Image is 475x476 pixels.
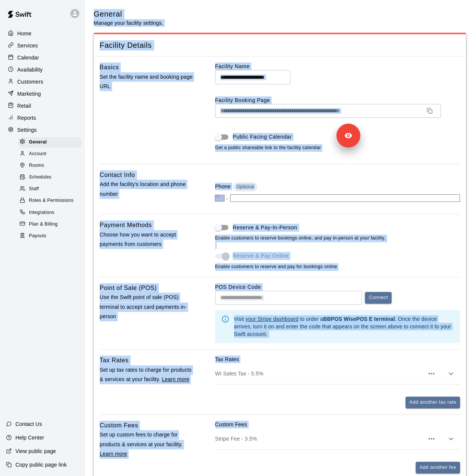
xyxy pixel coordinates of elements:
button: Add another tax rate [405,397,460,408]
b: BBPOS WisePOS E terminal [323,316,395,322]
p: Copy public page link [15,461,67,468]
span: Payouts [29,232,46,240]
span: Enable customers to reserve and pay for bookings online [215,264,337,269]
a: Learn more [162,376,189,382]
p: Help Center [15,434,44,441]
p: Add the facility's location and phone number [100,180,193,198]
div: Payouts [18,231,82,241]
p: Custom Fees [215,421,460,428]
p: Manage your facility settings. [94,19,163,27]
span: Roles & Permissions [29,197,73,204]
span: Account [29,150,46,158]
p: Retail [17,102,31,110]
p: Marketing [17,90,41,98]
h6: Payment Methods [100,220,152,230]
h6: Tax Rates [100,355,129,365]
a: Staff [18,183,85,195]
h6: Contact Info [100,170,135,180]
button: Add another fee [416,462,460,473]
div: General [18,137,82,148]
a: Learn more [100,451,127,457]
span: Public Facing Calendar [233,133,292,141]
div: WI Sales Tax - 5.5% [215,363,460,384]
a: Rooms [18,160,85,172]
span: Get a public shareable link to the facility calendar [215,144,321,152]
span: General [29,139,47,146]
h6: Custom Fees [100,421,138,430]
a: Roles & Permissions [18,195,85,207]
h6: Point of Sale (POS) [100,283,157,293]
span: Reserve & Pay-In-Person [233,224,297,232]
span: Reserve & Pay Online [233,252,289,260]
div: Rooms [18,160,82,171]
span: Schedules [29,174,52,181]
p: Phone [215,183,231,190]
a: Availability [6,64,79,75]
p: Choose how you want to accept payments from customers [100,230,193,249]
p: Set up tax rates to charge for products & services at your facility. [100,365,193,384]
div: Stripe Fee - 3.5% [215,428,460,449]
a: Schedules [18,172,85,183]
p: Set the facility name and booking page URL [100,72,193,91]
a: General [18,136,85,148]
a: Services [6,40,79,51]
p: View public page [15,447,56,455]
a: your Stripe dashboard [246,316,299,322]
span: Staff [29,185,39,193]
div: Account [18,149,82,159]
p: Reports [17,114,36,122]
a: Customers [6,76,79,87]
div: Integrations [18,207,82,218]
a: Reports [6,112,79,124]
p: Contact Us [15,420,42,428]
p: WI Sales Tax - 5.5% [215,370,424,377]
p: Set up custom fees to charge for products & services at your facility. [100,430,193,459]
h6: Basics [100,63,119,72]
h5: General [94,9,163,19]
span: Optional [233,184,257,189]
button: Connect [365,292,392,304]
a: Settings [6,124,79,136]
span: Plan & Billing [29,221,58,228]
p: Stripe Fee - 3.5% [215,435,424,442]
p: Settings [17,126,37,134]
button: Copy URL [423,105,436,117]
a: Account [18,148,85,160]
span: Facility Details [100,40,460,50]
p: Use the Swift point of sale (POS) terminal to accept card payments in-person [100,293,193,321]
p: Calendar [17,54,39,61]
p: Home [17,30,32,37]
div: Schedules [18,172,82,183]
p: Customers [17,78,43,85]
a: Marketing [6,88,79,99]
span: Integrations [29,209,55,217]
p: Tax Rates [215,355,460,363]
span: Rooms [29,162,44,169]
div: Plan & Billing [18,219,82,230]
label: POS Device Code [215,284,261,290]
div: Staff [18,184,82,194]
a: Integrations [18,207,85,218]
label: Facility Name [215,63,460,70]
a: Payouts [18,230,85,242]
label: Facility Booking Page [215,96,460,104]
a: Retail [6,100,79,111]
a: Home [6,28,79,39]
span: Enable customers to reserve bookings online, and pay in-person at your facility. [215,235,460,242]
div: Visit to order a . Once the device arrives, turn it on and enter the code that appears on the scr... [234,312,454,341]
p: Services [17,42,38,49]
a: Calendar [6,52,79,63]
p: Availability [17,66,43,73]
a: Plan & Billing [18,218,85,230]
